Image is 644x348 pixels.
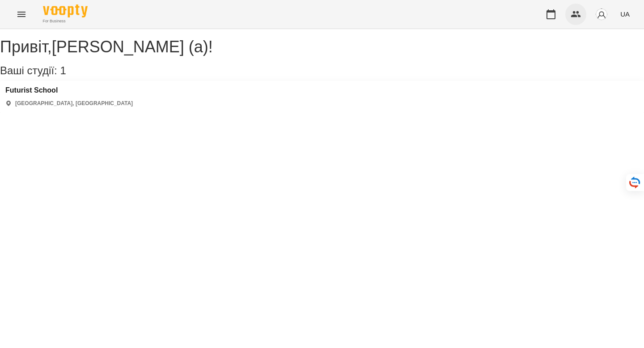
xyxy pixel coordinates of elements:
a: Futurist School [5,86,133,94]
span: UA [620,9,630,19]
img: avatar_s.png [595,8,608,21]
img: Voopty Logo [43,4,88,17]
p: [GEOGRAPHIC_DATA], [GEOGRAPHIC_DATA] [15,100,133,107]
span: 1 [60,64,66,76]
button: UA [617,6,633,22]
button: Menu [11,4,32,25]
span: For Business [43,18,88,24]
